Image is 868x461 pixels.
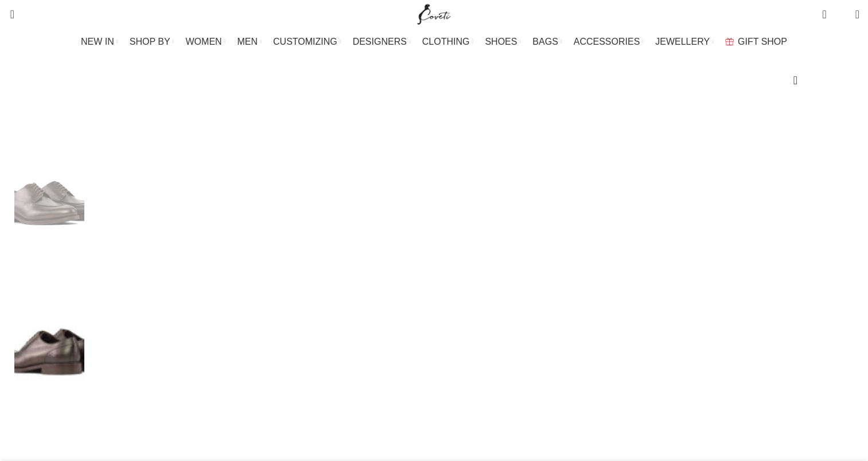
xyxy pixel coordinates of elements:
[353,30,411,53] a: DESIGNERS
[186,36,222,47] span: WOMEN
[186,30,226,53] a: WOMEN
[574,36,640,47] span: ACCESSORIES
[835,3,847,26] div: My Wishlist
[81,36,114,47] span: NEW IN
[725,30,787,53] a: GIFT SHOP
[422,30,474,53] a: CLOTHING
[738,36,787,47] span: GIFT SHOP
[273,30,341,53] a: CUSTOMIZING
[655,30,714,53] a: JEWELLERY
[81,30,118,53] a: NEW IN
[485,30,521,53] a: SHOES
[130,30,174,53] a: SHOP BY
[3,30,865,53] div: Main navigation
[838,11,846,20] span: 0
[485,36,517,47] span: SHOES
[816,3,832,26] a: 0
[422,36,470,47] span: CLOTHING
[14,259,84,402] img: Split Toe shoe
[823,6,832,14] span: 0
[14,110,84,253] img: Split Toe
[353,36,407,47] span: DESIGNERS
[532,36,558,47] span: BAGS
[574,30,644,53] a: ACCESSORIES
[273,36,337,47] span: CUSTOMIZING
[238,36,258,47] span: MEN
[655,36,710,47] span: JEWELLERY
[725,38,734,45] img: GiftBag
[130,36,170,47] span: SHOP BY
[238,30,262,53] a: MEN
[3,3,14,26] a: Search
[415,9,453,18] a: Site logo
[532,30,562,53] a: BAGS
